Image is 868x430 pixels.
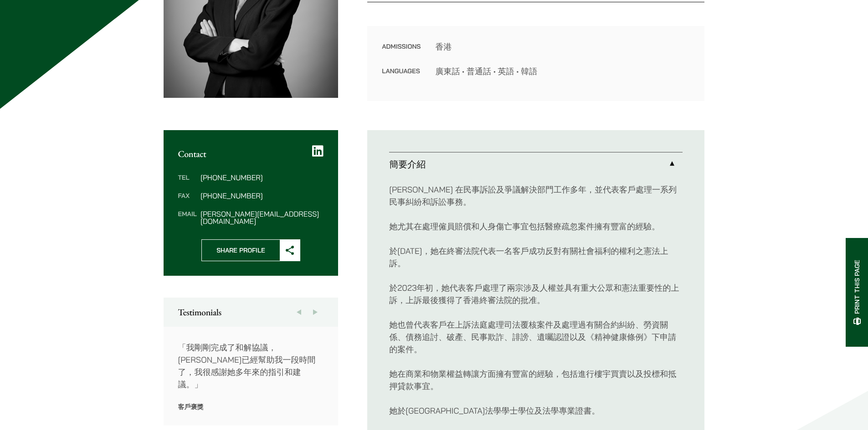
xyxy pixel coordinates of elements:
dd: [PHONE_NUMBER] [200,174,324,181]
p: 於[DATE]，她在終審法院代表一名客戶成功反對有關社會福利的權利之憲法上訴。 [389,245,683,269]
button: Share Profile [201,239,300,261]
dt: Admissions [382,40,421,65]
dd: 廣東話 • 普通話 • 英語 • 韓語 [435,65,690,77]
dt: Fax [178,192,197,210]
span: Share Profile [202,240,280,261]
p: 她也曾代表客戶在上訴法庭處理司法覆核案件及處理過有關合約糾紛、勞資關係、債務追討、破產、民事欺詐、誹謗、遺囑認證以及《精神健康條例》下申請的案件。 [389,319,683,355]
p: 「我剛剛完成了和解協議，[PERSON_NAME]已經幫助我一段時間了，我很感謝她多年來的指引和建議。」 [178,341,324,390]
p: 她尤其在處理僱員賠償和人身傷亡事宜包括醫療疏忽案件擁有豐富的經驗。 [389,220,683,233]
h2: Contact [178,148,324,159]
dd: [PERSON_NAME][EMAIL_ADDRESS][DOMAIN_NAME] [200,210,324,225]
p: 她於[GEOGRAPHIC_DATA]法學學士學位及法學專業證書。 [389,405,683,417]
a: 簡要介紹 [389,152,683,176]
h2: Testimonials [178,307,324,318]
p: 客戶褒獎 [178,403,324,411]
p: [PERSON_NAME] 在民事訴訟及爭議解決部門工作多年，並代表客戶處理一系列民事糾紛和訴訟事務。 [389,183,683,208]
dd: 香港 [435,40,690,53]
dd: [PHONE_NUMBER] [200,192,324,199]
dt: Tel [178,174,197,192]
dt: Email [178,210,197,225]
p: 於2023年初，她代表客戶處理了兩宗涉及人權並具有重大公眾和憲法重要性的上訴，上訴最後獲得了香港終審法院的批准。 [389,282,683,306]
dt: Languages [382,65,421,77]
p: 她在商業和物業權益轉讓方面擁有豐富的經驗，包括進行樓宇買賣以及投標和抵押貸款事宜。 [389,368,683,392]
